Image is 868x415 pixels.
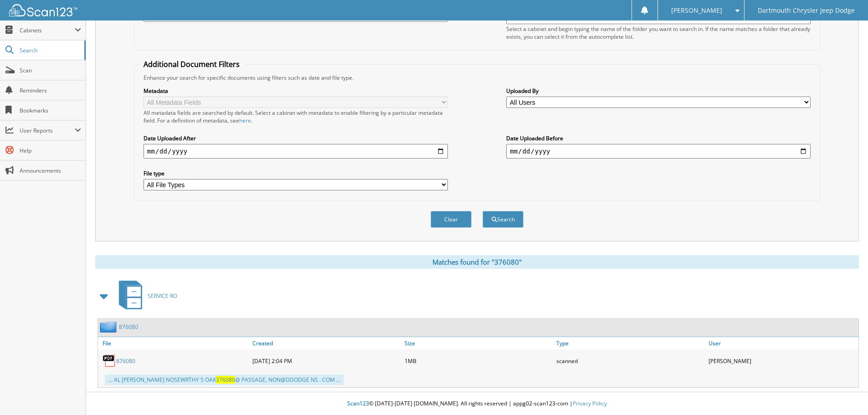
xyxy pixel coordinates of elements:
[144,87,448,95] label: Metadata
[347,400,369,407] span: Scan123
[554,337,706,349] a: Type
[144,144,448,159] input: start
[706,352,858,370] div: [PERSON_NAME]
[139,74,815,82] div: Enhance your search for specific documents using filters such as date and file type.
[20,167,81,174] span: Announcements
[95,255,859,269] div: Matches found for "376080"
[483,211,524,228] button: Search
[20,26,75,34] span: Cabinets
[144,109,448,124] div: All metadata fields are searched by default. Select a cabinet with metadata to enable filtering b...
[148,292,177,300] span: SERVICE RO
[250,352,402,370] div: [DATE] 2:04 PM
[103,354,116,368] img: PDF.png
[98,337,250,349] a: File
[113,278,177,314] a: SERVICE RO
[506,25,811,41] div: Select a cabinet and begin typing the name of the folder you want to search in. If the name match...
[250,337,402,349] a: Created
[20,87,81,94] span: Reminders
[706,337,858,349] a: User
[671,8,722,13] span: [PERSON_NAME]
[20,147,81,154] span: Help
[431,211,472,228] button: Clear
[20,127,75,134] span: User Reports
[20,67,81,74] span: Scan
[554,352,706,370] div: scanned
[758,8,855,13] span: Dartmouth Chrysler Jeep Dodge
[144,169,448,177] label: File type
[573,400,607,407] a: Privacy Policy
[100,321,119,333] img: folder2.png
[139,59,244,69] legend: Additional Document Filters
[116,357,135,365] a: 876080
[506,134,811,142] label: Date Uploaded Before
[822,371,868,415] iframe: Chat Widget
[506,87,811,95] label: Uploaded By
[402,352,555,370] div: 1MB
[402,337,555,349] a: Size
[9,4,77,16] img: scan123-logo-white.svg
[105,374,344,385] div: ... AL [PERSON_NAME] NOSEWRTHY 5 OAK @ PASSAGE, NON@DDODGE NS . COM ...
[216,376,235,384] span: 376080
[20,46,80,54] span: Search
[20,107,81,114] span: Bookmarks
[86,393,868,415] div: © [DATE]-[DATE] [DOMAIN_NAME]. All rights reserved | appg02-scan123-com |
[506,144,811,159] input: end
[119,323,138,331] a: 876080
[239,117,251,124] a: here
[144,134,448,142] label: Date Uploaded After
